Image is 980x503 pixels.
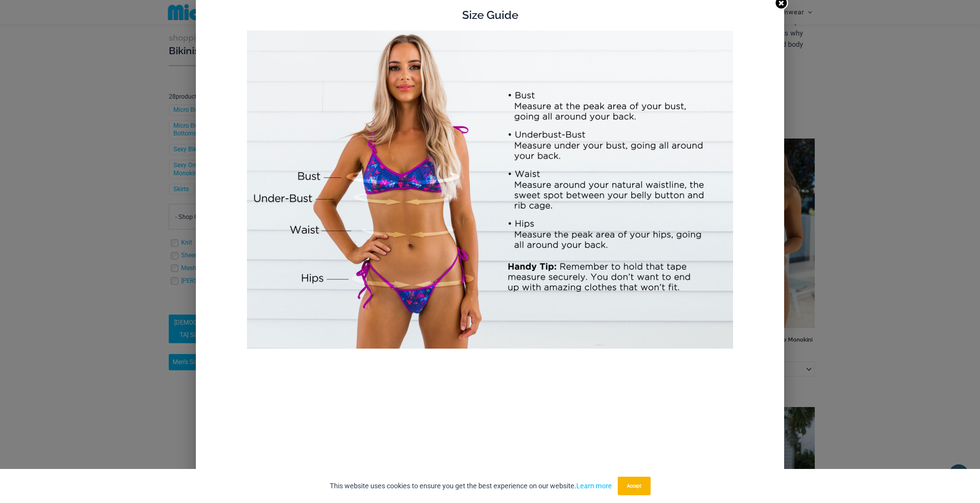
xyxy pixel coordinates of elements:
p: This website uses cookies to ensure you get the best experience on our website. [330,480,612,492]
a: Learn more [576,482,612,490]
img: Measuring Guide MM [247,31,733,349]
h2: Size Guide [204,8,776,22]
button: Accept [618,477,651,495]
